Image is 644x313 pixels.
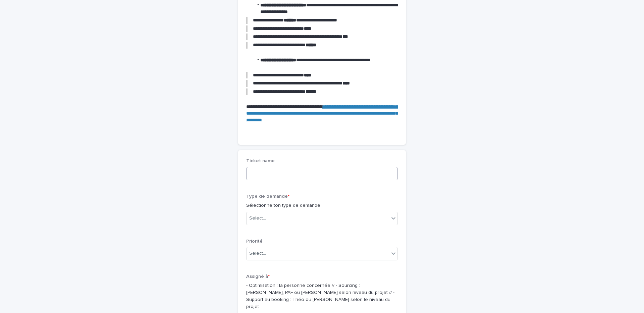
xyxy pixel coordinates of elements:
span: Assigné à [246,274,270,279]
p: Sélectionne ton type de demande [246,202,398,209]
div: Select... [249,250,266,257]
span: Ticket name [246,159,275,163]
p: - Optimisation : la personne concernée // - Sourcing : [PERSON_NAME], PAF ou [PERSON_NAME] selon ... [246,282,398,310]
div: Select... [249,215,266,222]
span: Priorité [246,239,263,244]
span: Type de demande [246,194,289,199]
